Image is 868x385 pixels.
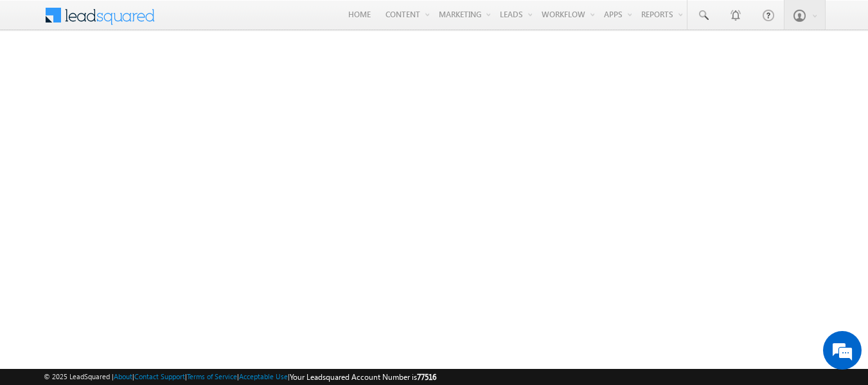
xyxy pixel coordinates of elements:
span: 77516 [417,372,436,382]
span: Your Leadsquared Account Number is [290,372,436,382]
span: © 2025 LeadSquared | | | | | [44,371,436,383]
a: Contact Support [134,372,185,381]
a: About [114,372,132,381]
a: Terms of Service [187,372,237,381]
a: Acceptable Use [239,372,288,381]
